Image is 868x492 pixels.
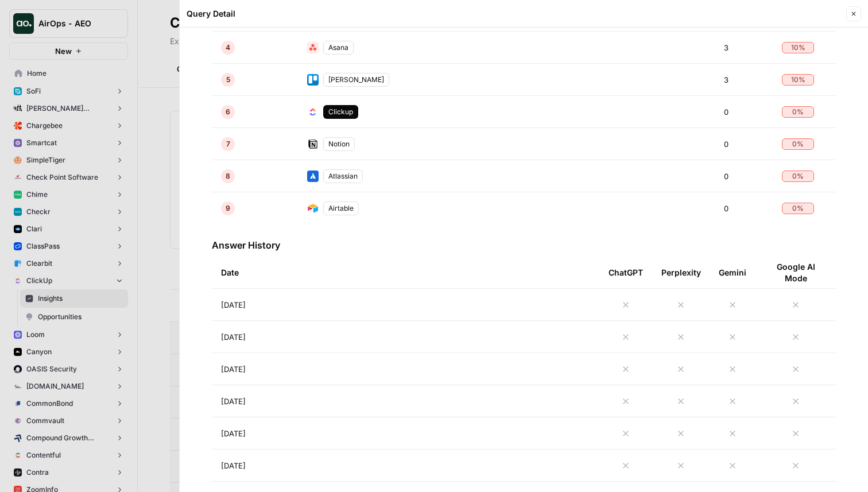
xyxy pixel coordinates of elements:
div: Google AI Mode [765,257,827,288]
span: 0 [724,106,728,118]
div: Perplexity [661,257,701,288]
span: 0 % [792,139,804,149]
span: 0 % [792,171,804,181]
span: 3 [724,74,728,86]
div: Gemini [719,257,746,288]
div: Query Detail [187,8,843,20]
span: 5 [226,75,230,85]
span: 0 [724,138,728,150]
span: 10 % [791,75,805,85]
div: Clickup [323,105,358,119]
span: 10 % [791,42,805,53]
span: 4 [226,42,230,53]
span: [DATE] [221,363,246,375]
img: epy4fo69a9rz1g6q3a4oirnsin7t [307,138,319,150]
span: [DATE] [221,331,246,343]
span: 0 [724,203,728,214]
div: Asana [323,41,354,55]
span: 3 [724,42,728,53]
h3: Answer History [212,238,836,252]
img: rr7q0m0nqendf4oep9a7lrlsbqj4 [307,203,319,214]
span: 0 % [792,203,804,214]
span: 0 % [792,107,804,117]
span: [DATE] [221,428,246,439]
div: Notion [323,137,355,151]
img: li8d5ttnro2voqnqabfqcnxcmgof [307,42,319,53]
span: 9 [226,203,230,214]
span: [DATE] [221,299,246,311]
div: Date [221,257,590,288]
div: Atlassian [323,169,363,183]
img: z9uib5lamw7lf050teux7ahm3b2h [307,171,319,182]
div: ChatGPT [609,257,643,288]
span: [DATE] [221,396,246,407]
div: Airtable [323,202,359,215]
img: nyvnio03nchgsu99hj5luicuvesv [307,106,319,118]
span: [DATE] [221,460,246,471]
div: [PERSON_NAME] [323,73,389,87]
span: 6 [226,107,230,117]
span: 8 [226,171,230,181]
span: 7 [226,139,230,149]
img: dsapf59eflvgghzeeaxzhlzx3epe [307,74,319,86]
span: 0 [724,171,728,182]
